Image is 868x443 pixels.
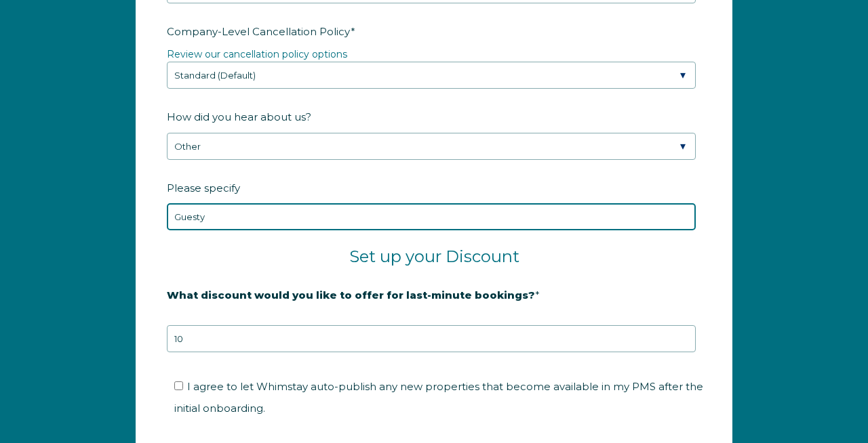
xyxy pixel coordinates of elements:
strong: 20% is recommended, minimum of 10% [167,312,379,324]
input: I agree to let Whimstay auto-publish any new properties that become available in my PMS after the... [174,381,183,390]
a: Review our cancellation policy options [167,48,347,60]
span: Set up your Discount [349,247,519,266]
span: Please specify [167,177,240,198]
span: I agree to let Whimstay auto-publish any new properties that become available in my PMS after the... [174,380,703,415]
span: Company-Level Cancellation Policy [167,21,351,42]
strong: What discount would you like to offer for last-minute bookings? [167,289,535,301]
span: How did you hear about us? [167,106,311,127]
